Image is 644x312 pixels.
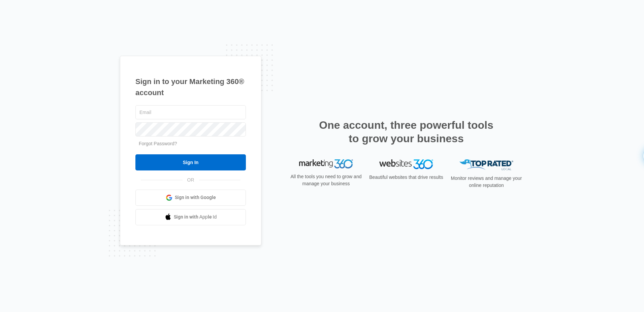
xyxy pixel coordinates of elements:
[288,173,364,187] p: All the tools you need to grow and manage your business
[368,174,444,181] p: Beautiful websites that drive results
[135,190,246,206] a: Sign in with Google
[175,194,216,201] span: Sign in with Google
[299,159,353,169] img: Marketing 360
[174,213,217,221] span: Sign in with Apple Id
[135,105,246,119] input: Email
[139,141,177,146] a: Forgot Password?
[459,159,513,170] img: Top Rated Local
[317,118,495,145] h2: One account, three powerful tools to grow your business
[449,175,524,189] p: Monitor reviews and manage your online reputation
[135,76,246,98] h1: Sign in to your Marketing 360® account
[135,154,246,170] input: Sign In
[379,159,433,169] img: Websites 360
[183,177,199,184] span: OR
[135,209,246,225] a: Sign in with Apple Id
